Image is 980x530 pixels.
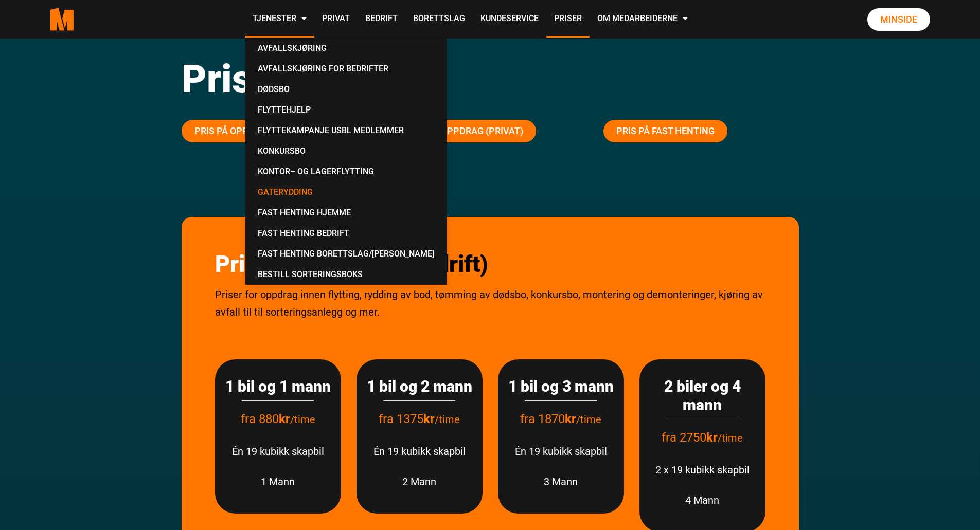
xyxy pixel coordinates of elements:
[250,120,442,141] a: Flyttekampanje USBL medlemmer
[662,430,718,445] span: fra 2750
[250,244,442,264] a: Fast Henting Borettslag/[PERSON_NAME]
[650,461,755,479] p: 2 x 19 kubikk skapbil
[603,120,727,142] a: Pris på fast henting
[520,412,576,426] span: fra 1870
[290,413,315,426] span: /time
[576,413,601,426] span: /time
[250,59,442,79] a: Avfallskjøring for Bedrifter
[250,100,442,120] a: Flyttehjelp
[423,412,435,426] strong: kr
[650,377,755,414] h3: 2 biler og 4 mann
[379,412,435,426] span: fra 1375
[279,412,290,426] strong: kr
[314,1,358,38] a: Privat
[250,141,442,161] a: Konkursbo
[250,182,442,203] a: Gaterydding
[405,1,473,38] a: Borettslag
[508,443,614,460] p: Én 19 kubikk skapbil
[250,203,442,223] a: Fast Henting Hjemme
[225,443,331,460] p: Én 19 kubikk skapbil
[367,443,472,460] p: Én 19 kubikk skapbil
[473,1,546,38] a: Kundeservice
[565,412,576,426] strong: kr
[250,223,442,244] a: Fast Henting Bedrift
[546,1,590,38] a: Priser
[508,473,614,490] p: 3 Mann
[182,120,330,142] a: Pris på oppdrag (Bedrift)
[250,161,442,182] a: Kontor– og lagerflytting
[650,491,755,509] p: 4 Mann
[245,1,314,38] a: Tjenester
[241,412,290,426] span: fra 880
[215,288,763,318] span: Priser for oppdrag innen flytting, rydding av bod, tømming av dødsbo, konkursbo, montering og dem...
[250,79,442,100] a: Dødsbo
[367,473,472,490] p: 2 Mann
[718,432,743,444] span: /time
[393,120,536,142] a: Pris på oppdrag (Privat)
[225,473,331,490] p: 1 Mann
[250,38,442,59] a: Avfallskjøring
[367,377,472,396] h3: 1 bil og 2 mann
[590,1,696,38] a: Om Medarbeiderne
[435,413,460,426] span: /time
[182,56,799,102] h1: Pris
[215,250,765,278] h2: Priser på
[508,377,614,396] h3: 1 bil og 3 mann
[225,377,331,396] h3: 1 bil og 1 mann
[250,264,442,285] a: Bestill Sorteringsboks
[706,430,718,445] strong: kr
[867,8,930,31] a: Minside
[358,1,405,38] a: Bedrift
